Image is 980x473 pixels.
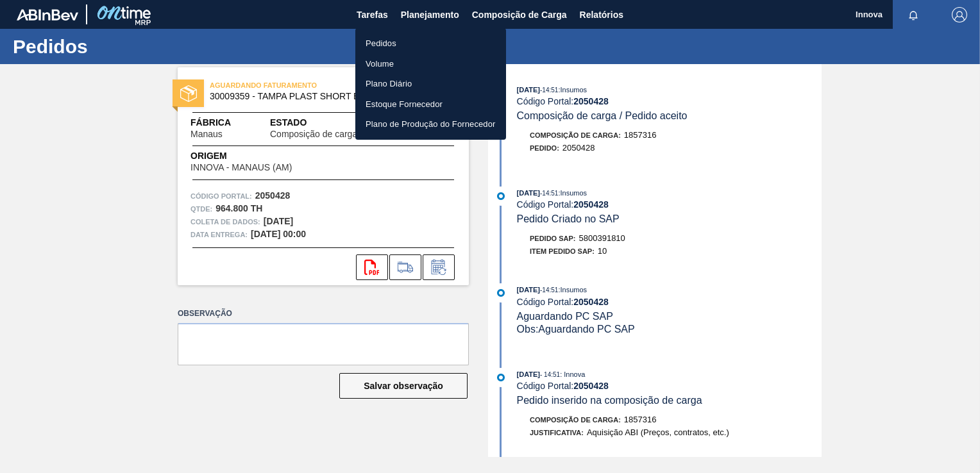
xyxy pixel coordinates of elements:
[355,54,506,74] a: Volume
[355,74,506,94] a: Plano Diário
[355,33,506,54] a: Pedidos
[355,114,506,135] a: Plano de Produção do Fornecedor
[355,94,506,115] a: Estoque Fornecedor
